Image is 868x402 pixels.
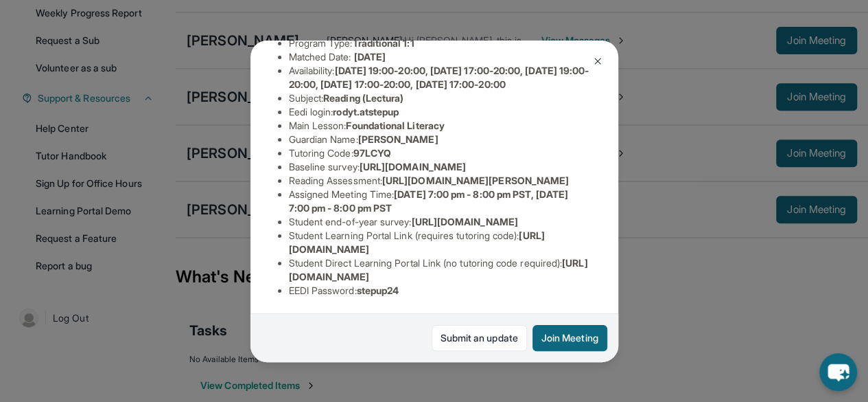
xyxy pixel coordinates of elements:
li: Program Type: [289,36,591,50]
li: Student Learning Portal Link (requires tutoring code) : [289,229,591,256]
li: Matched Date: [289,50,591,64]
button: Join Meeting [532,325,607,351]
span: [URL][DOMAIN_NAME] [411,216,517,227]
li: EEDI Password : [289,284,591,298]
li: Student end-of-year survey : [289,215,591,229]
span: stepup24 [357,284,399,296]
span: Reading (Lectura) [323,92,403,104]
li: Eedi login : [289,105,591,119]
li: Student Direct Learning Portal Link (no tutoring code required) : [289,256,591,284]
span: [PERSON_NAME] [358,133,438,145]
span: Traditional 1:1 [352,37,414,49]
span: [DATE] 19:00-20:00, [DATE] 17:00-20:00, [DATE] 19:00-20:00, [DATE] 17:00-20:00, [DATE] 17:00-20:00 [289,65,589,90]
button: chat-button [819,353,857,391]
a: Submit an update [432,325,527,351]
li: Assigned Meeting Time : [289,188,591,215]
li: Baseline survey : [289,160,591,174]
li: Availability: [289,64,591,91]
span: [DATE] [354,51,386,63]
span: [URL][DOMAIN_NAME] [360,161,466,172]
img: Close Icon [592,56,603,67]
span: rodyt.atstepup [333,106,399,118]
li: Main Lesson : [289,119,591,133]
li: Tutoring Code : [289,146,591,160]
li: Subject : [289,91,591,105]
span: [DATE] 7:00 pm - 8:00 pm PST, [DATE] 7:00 pm - 8:00 pm PST [289,188,568,214]
li: Guardian Name : [289,133,591,146]
span: [URL][DOMAIN_NAME][PERSON_NAME] [382,175,569,186]
span: 97LCYQ [353,147,391,159]
span: Foundational Literacy [346,120,444,131]
li: Reading Assessment : [289,174,591,188]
